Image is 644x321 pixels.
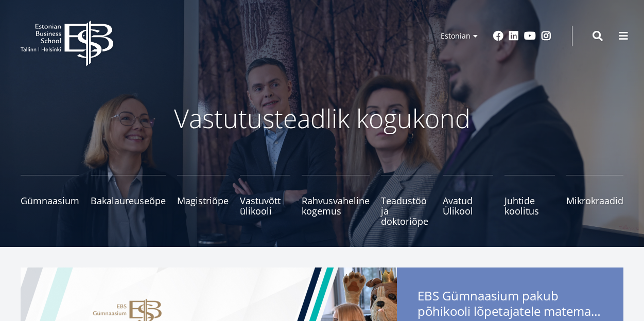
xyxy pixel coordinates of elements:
[21,175,79,226] a: Gümnaasium
[381,175,431,226] a: Teadustöö ja doktoriõpe
[566,175,623,226] a: Mikrokraadid
[177,175,229,226] a: Magistriõpe
[381,195,431,226] span: Teadustöö ja doktoriõpe
[240,195,290,216] span: Vastuvõtt ülikooli
[417,304,603,319] span: põhikooli lõpetajatele matemaatika- ja eesti keele kursuseid
[443,195,493,216] span: Avatud Ülikool
[504,175,555,226] a: Juhtide koolitus
[91,195,166,206] span: Bakalaureuseõpe
[21,195,79,206] span: Gümnaasium
[177,195,229,206] span: Magistriõpe
[302,195,370,216] span: Rahvusvaheline kogemus
[443,175,493,226] a: Avatud Ülikool
[91,175,166,226] a: Bakalaureuseõpe
[240,175,290,226] a: Vastuvõtt ülikooli
[504,195,555,216] span: Juhtide koolitus
[302,175,370,226] a: Rahvusvaheline kogemus
[49,103,595,134] p: Vastutusteadlik kogukond
[493,31,503,41] a: Facebook
[524,31,536,41] a: Youtube
[566,195,623,206] span: Mikrokraadid
[509,31,519,41] a: Linkedin
[541,31,551,41] a: Instagram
